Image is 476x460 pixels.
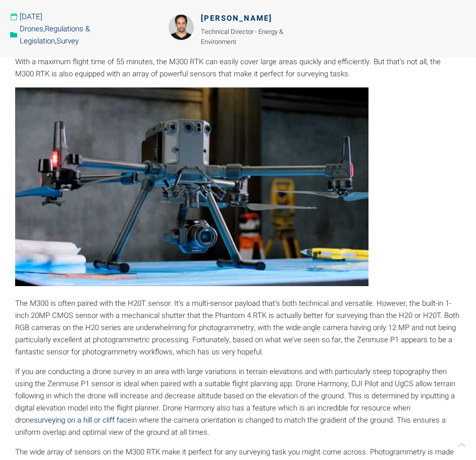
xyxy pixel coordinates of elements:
[201,27,297,48] p: Technical Director - Energy & Environment
[34,415,131,426] a: surveying on a hill or cliff face
[15,87,368,286] img: 9k=
[20,23,90,47] a: Regulations & Legislation
[20,11,42,22] time: [DATE]
[169,15,194,40] img: Picture of Michael Picco
[15,297,460,358] p: The M300 is often paired with the H20T sensor. It’s a multi-sensor payload that’s both technical ...
[10,11,42,23] a: [DATE]
[15,56,460,80] p: With a maximum flight time of 55 minutes, the M300 RTK can easily cover large areas quickly and e...
[20,23,43,34] a: Drones
[15,365,460,438] p: If you are conducting a drone survey in an area with large variations in terrain elevations and w...
[57,35,79,47] a: Survey
[201,13,297,24] h6: [PERSON_NAME]
[20,23,90,47] span: , ,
